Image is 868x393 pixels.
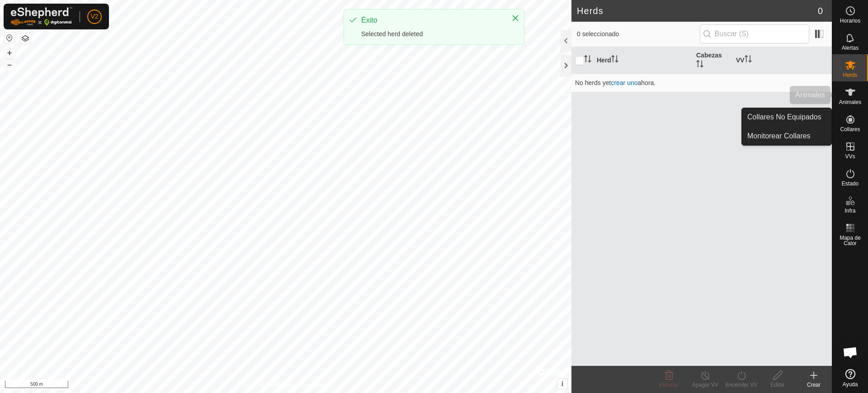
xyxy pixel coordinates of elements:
[839,99,861,105] span: Animales
[577,5,818,16] h2: Herds
[843,72,857,78] span: Herds
[361,29,502,39] div: Selected herd deleted
[842,45,859,51] span: Alertas
[4,59,15,70] button: –
[90,12,98,21] span: V2
[818,4,823,18] span: 0
[693,47,732,74] th: Cabezas
[557,379,567,389] button: i
[842,181,859,186] span: Estado
[696,62,703,69] p-sorticon: Activar para ordenar
[840,18,860,24] span: Horarios
[509,12,522,24] button: Close
[659,382,679,388] span: Eliminar
[11,7,72,26] img: Logo Gallagher
[759,381,796,389] div: Editar
[577,29,700,39] span: 0 seleccionado
[843,382,858,387] span: Ayuda
[747,112,821,123] span: Collares No Equipados
[561,380,563,388] span: i
[4,47,15,58] button: +
[611,79,637,86] a: crear uno
[844,208,855,213] span: Infra
[796,381,832,389] div: Crear
[723,381,759,389] div: Encender VV
[611,57,618,64] p-sorticon: Activar para ordenar
[361,15,502,26] div: Éxito
[745,57,752,64] p-sorticon: Activar para ordenar
[835,235,866,246] span: Mapa de Calor
[687,381,723,389] div: Apagar VV
[845,154,855,159] span: VVs
[20,33,31,44] button: Capas del Mapa
[4,33,15,43] button: Restablecer Mapa
[742,127,831,145] a: Monitorear Collares
[700,24,809,43] input: Buscar (S)
[837,339,864,366] div: Chat abierto
[832,365,868,391] a: Ayuda
[239,381,291,389] a: Política de Privacidad
[747,131,811,142] span: Monitorear Collares
[593,47,693,74] th: Herd
[840,127,860,132] span: Collares
[302,381,332,389] a: Contáctenos
[742,108,831,126] a: Collares No Equipados
[571,74,832,92] td: No herds yet ahora.
[584,57,591,64] p-sorticon: Activar para ordenar
[732,47,832,74] th: VV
